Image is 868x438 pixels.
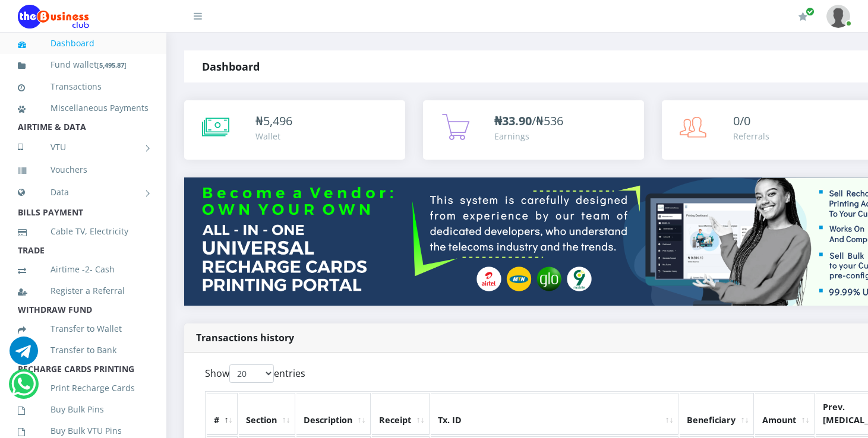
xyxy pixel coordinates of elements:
[296,393,371,434] th: Description: activate to sort column ascending
[229,364,274,383] select: Showentries
[798,12,807,21] i: Renew/Upgrade Subscription
[205,364,305,383] label: Show entries
[733,113,750,129] span: 0/0
[184,100,405,160] a: ₦5,496 Wallet
[207,393,238,434] th: #: activate to sort column descending
[18,277,149,304] a: Register a Referral
[18,156,149,183] a: Vouchers
[826,5,850,28] img: User
[18,218,149,245] a: Cable TV, Electricity
[18,396,149,423] a: Buy Bulk Pins
[196,331,294,344] strong: Transactions history
[18,51,149,79] a: Fund wallet[5,495.87]
[423,100,644,160] a: ₦33.90/₦536 Earnings
[255,130,292,142] div: Wallet
[18,94,149,122] a: Miscellaneous Payments
[494,130,563,142] div: Earnings
[18,256,149,283] a: Airtime -2- Cash
[202,59,260,74] strong: Dashboard
[239,393,295,434] th: Section: activate to sort column ascending
[494,113,563,129] span: /₦536
[99,61,124,69] b: 5,495.87
[18,374,149,402] a: Print Recharge Cards
[18,30,149,57] a: Dashboard
[11,379,36,398] a: Chat for support
[733,130,769,142] div: Referrals
[755,393,815,434] th: Amount: activate to sort column ascending
[431,393,678,434] th: Tx. ID: activate to sort column ascending
[18,132,149,162] a: VTU
[18,315,149,342] a: Transfer to Wallet
[255,112,292,130] div: ₦
[372,393,430,434] th: Receipt: activate to sort column ascending
[97,61,127,69] small: [ ]
[18,337,149,364] a: Transfer to Bank
[263,113,292,129] span: 5,496
[18,73,149,100] a: Transactions
[18,177,149,207] a: Data
[494,113,532,129] b: ₦33.90
[806,7,815,16] span: Renew/Upgrade Subscription
[680,393,754,434] th: Beneficiary: activate to sort column ascending
[18,5,89,28] img: Logo
[10,345,38,365] a: Chat for support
